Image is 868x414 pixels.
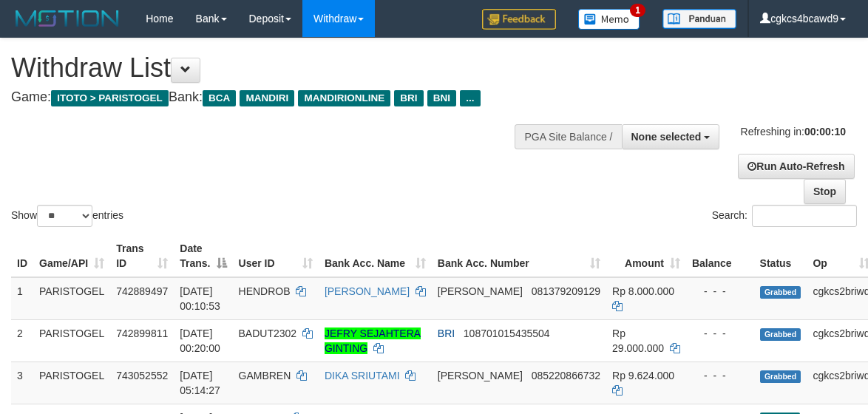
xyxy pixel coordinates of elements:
div: - - - [692,368,748,383]
span: GAMBREN [239,370,291,381]
h4: Game: Bank: [11,90,564,105]
a: JEFRY SEJAHTERA GINTING [325,328,421,354]
th: Status [754,235,807,277]
span: Copy 085220866732 to clipboard [532,370,600,381]
span: BADUT2302 [239,328,297,339]
th: User ID: activate to sort column ascending [233,235,319,277]
select: Showentries [37,205,92,227]
span: [DATE] 00:20:00 [180,328,220,354]
span: [DATE] 05:14:27 [180,370,220,396]
button: None selected [622,124,720,149]
div: - - - [692,284,748,299]
span: Copy 081379209129 to clipboard [532,285,600,297]
span: BRI [394,90,423,106]
th: Trans ID: activate to sort column ascending [110,235,174,277]
span: HENDROB [239,285,291,297]
th: Game/API: activate to sort column ascending [33,235,110,277]
td: 1 [11,277,33,320]
span: Grabbed [760,370,801,383]
span: BNI [427,90,456,106]
th: Date Trans.: activate to sort column descending [174,235,232,277]
span: None selected [631,131,702,143]
img: Button%20Memo.svg [578,9,640,30]
span: MANDIRIONLINE [298,90,390,106]
img: Feedback.jpg [482,9,556,30]
span: BRI [438,328,455,339]
strong: 00:00:10 [804,126,846,138]
span: ITOTO > PARISTOGEL [51,90,169,106]
span: [DATE] 00:10:53 [180,285,220,312]
h1: Withdraw List [11,53,564,83]
span: [PERSON_NAME] [438,370,523,381]
span: [PERSON_NAME] [438,285,523,297]
th: Amount: activate to sort column ascending [606,235,686,277]
td: PARISTOGEL [33,319,110,362]
div: PGA Site Balance / [515,124,621,149]
span: MANDIRI [240,90,294,106]
span: 742889497 [116,285,168,297]
span: Rp 9.624.000 [612,370,674,381]
a: DIKA SRIUTAMI [325,370,400,381]
th: Bank Acc. Name: activate to sort column ascending [319,235,432,277]
div: - - - [692,326,748,341]
a: Run Auto-Refresh [738,154,854,179]
img: panduan.png [662,9,736,29]
span: ... [460,90,480,106]
span: 1 [630,4,645,17]
td: 2 [11,319,33,362]
span: Copy 108701015435504 to clipboard [464,328,550,339]
td: PARISTOGEL [33,362,110,404]
span: 743052552 [116,370,168,381]
span: 742899811 [116,328,168,339]
th: Balance [686,235,754,277]
input: Search: [752,205,857,227]
span: Rp 29.000.000 [612,328,664,354]
span: Rp 8.000.000 [612,285,674,297]
span: Refreshing in: [741,126,846,138]
td: PARISTOGEL [33,277,110,320]
span: BCA [203,90,236,106]
span: Grabbed [760,328,801,341]
th: ID [11,235,33,277]
span: Grabbed [760,286,801,299]
a: Stop [804,179,846,204]
label: Search: [712,205,857,227]
img: MOTION_logo.png [11,7,123,30]
a: [PERSON_NAME] [325,285,410,297]
td: 3 [11,362,33,404]
th: Bank Acc. Number: activate to sort column ascending [432,235,606,277]
label: Show entries [11,205,123,227]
